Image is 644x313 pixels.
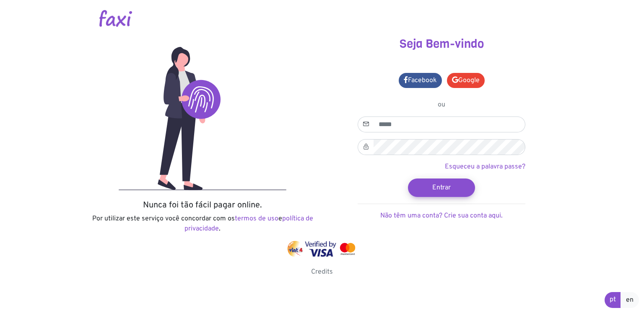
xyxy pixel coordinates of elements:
a: Não têm uma conta? Crie sua conta aqui. [380,212,503,220]
p: Por utilizar este serviço você concordar com os e . [89,214,316,234]
h3: Seja Bem-vindo [328,37,555,51]
button: Entrar [408,178,475,197]
img: mastercard [338,241,357,257]
a: Google [447,73,485,88]
h5: Nunca foi tão fácil pagar online. [89,200,316,210]
a: en [621,292,639,308]
a: termos de uso [235,215,278,223]
a: pt [605,292,621,308]
a: Esqueceu a palavra passe? [445,163,525,171]
a: Credits [311,268,333,276]
p: ou [358,100,525,110]
img: visa [305,241,336,257]
a: Facebook [399,73,442,88]
img: vinti4 [287,241,304,257]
